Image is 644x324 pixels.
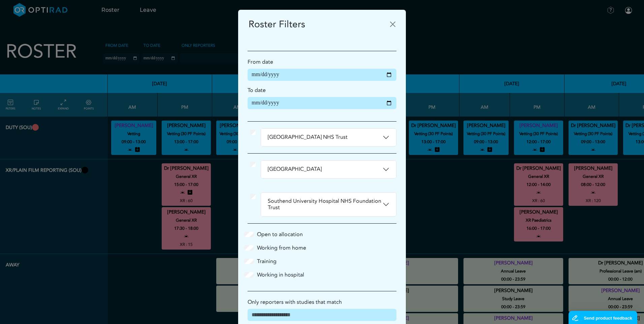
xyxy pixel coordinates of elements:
[261,161,396,178] button: [GEOGRAPHIC_DATA]
[261,193,396,216] button: Southend University Hospital NHS Foundation Trust
[249,17,305,31] h5: Roster Filters
[387,19,398,30] button: Close
[248,298,342,306] label: Only reporters with studies that match
[257,244,306,252] label: Working from home
[257,271,304,279] label: Working in hospital
[257,257,277,265] label: Training
[257,230,303,238] label: Open to allocation
[248,58,273,66] label: From date
[261,129,396,146] button: [GEOGRAPHIC_DATA] NHS Trust
[248,86,266,94] label: To date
